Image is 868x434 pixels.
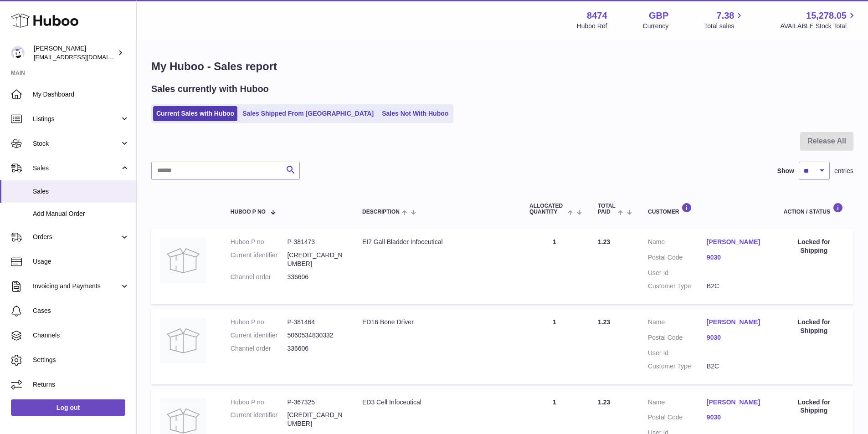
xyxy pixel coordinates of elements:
[648,318,707,329] dt: Name
[707,362,765,371] dd: B2C
[834,167,853,175] span: entries
[529,203,565,215] span: ALLOCATED Quantity
[777,167,794,175] label: Show
[287,318,344,327] dd: P-381464
[231,238,288,246] dt: Huboo P no
[231,411,288,428] dt: Current identifier
[598,318,610,326] span: 1.23
[34,53,134,61] span: [EMAIL_ADDRESS][DOMAIN_NAME]
[648,349,707,357] dt: User Id
[287,344,344,353] dd: 336606
[649,10,668,22] strong: GBP
[33,233,120,241] span: Orders
[704,22,745,31] span: Total sales
[520,309,589,384] td: 1
[717,10,734,22] span: 7.38
[362,398,511,407] div: ED3 Cell Infoceutical
[33,164,120,173] span: Sales
[648,282,707,291] dt: Customer Type
[648,269,707,277] dt: User Id
[33,115,120,123] span: Listings
[33,139,120,148] span: Stock
[648,398,707,409] dt: Name
[362,209,400,215] span: Description
[287,411,344,428] dd: [CREDIT_CARD_NUMBER]
[648,203,765,215] div: Customer
[704,10,745,31] a: 7.38 Total sales
[160,238,206,283] img: no-photo.jpg
[648,413,707,424] dt: Postal Code
[707,398,765,407] a: [PERSON_NAME]
[707,253,765,262] a: 9030
[33,380,129,389] span: Returns
[577,22,607,31] div: Huboo Ref
[598,398,610,406] span: 1.23
[707,318,765,327] a: [PERSON_NAME]
[231,318,288,327] dt: Huboo P no
[231,331,288,340] dt: Current identifier
[707,238,765,246] a: [PERSON_NAME]
[231,273,288,281] dt: Channel order
[160,318,206,363] img: no-photo.jpg
[784,203,844,215] div: Action / Status
[33,331,129,340] span: Channels
[33,356,129,364] span: Settings
[780,10,857,31] a: 15,278.05 AVAILABLE Stock Total
[287,273,344,281] dd: 336606
[231,209,266,215] span: Huboo P no
[151,59,853,74] h1: My Huboo - Sales report
[520,229,589,304] td: 1
[287,238,344,246] dd: P-381473
[648,238,707,249] dt: Name
[587,10,607,22] strong: 8474
[643,22,669,31] div: Currency
[33,282,120,291] span: Invoicing and Payments
[362,318,511,327] div: ED16 Bone Driver
[287,331,344,340] dd: 5060534830332
[151,83,269,95] h2: Sales currently with Huboo
[806,10,847,22] span: 15,278.05
[648,333,707,344] dt: Postal Code
[648,362,707,371] dt: Customer Type
[231,344,288,353] dt: Channel order
[33,209,129,218] span: Add Manual Order
[33,306,129,315] span: Cases
[707,282,765,291] dd: B2C
[287,251,344,268] dd: [CREDIT_CARD_NUMBER]
[231,398,288,407] dt: Huboo P no
[780,22,857,31] span: AVAILABLE Stock Total
[11,399,125,416] a: Log out
[598,203,616,215] span: Total paid
[362,238,511,246] div: EI7 Gall Bladder Infoceutical
[784,318,844,335] div: Locked for Shipping
[33,187,129,196] span: Sales
[598,238,610,245] span: 1.23
[379,106,452,121] a: Sales Not With Huboo
[707,413,765,422] a: 9030
[33,257,129,266] span: Usage
[239,106,377,121] a: Sales Shipped From [GEOGRAPHIC_DATA]
[707,333,765,342] a: 9030
[231,251,288,268] dt: Current identifier
[648,253,707,264] dt: Postal Code
[784,398,844,415] div: Locked for Shipping
[287,398,344,407] dd: P-367325
[33,90,129,99] span: My Dashboard
[34,44,116,61] div: [PERSON_NAME]
[784,238,844,255] div: Locked for Shipping
[11,46,25,60] img: orders@neshealth.com
[153,106,237,121] a: Current Sales with Huboo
